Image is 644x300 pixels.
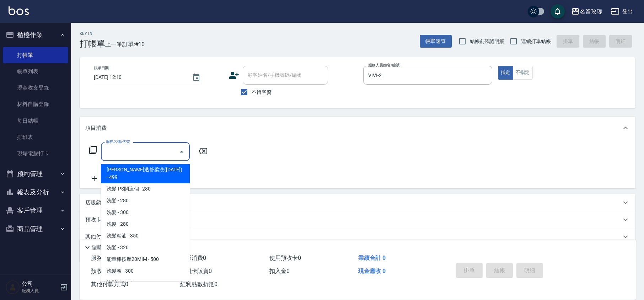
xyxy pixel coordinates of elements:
span: 業績合計 0 [358,255,386,261]
span: 結帳前確認明細 [470,38,505,45]
span: 服務消費 0 [91,255,117,261]
button: Choose date, selected date is 2025-09-13 [188,69,205,86]
button: 預約管理 [3,165,68,183]
button: 登出 [608,5,635,18]
button: Close [176,146,187,157]
span: 會員卡販賣 0 [180,268,212,274]
p: 隱藏業績明細 [92,244,124,251]
span: 洗髮卷 - 300 [101,265,190,277]
button: 商品管理 [3,220,68,238]
span: 店販消費 0 [180,255,206,261]
button: save [551,4,565,18]
img: Person [6,280,20,294]
span: 扣入金 0 [269,268,290,274]
span: 使用預收卡 0 [269,255,301,261]
a: 每日結帳 [3,113,68,129]
span: 洗髮-PS開這個 - 280 [101,183,190,195]
button: 不指定 [513,66,533,80]
button: 客戶管理 [3,201,68,220]
span: 預收卡販賣 0 [91,268,123,274]
div: 名留玫瑰 [580,7,602,16]
a: 現場電腦打卡 [3,145,68,162]
div: 其他付款方式 [80,228,635,245]
span: 洗髮 - 280 [101,195,190,207]
label: 服務名稱/代號 [106,139,130,144]
label: 帳單日期 [94,65,109,71]
p: 項目消費 [85,124,107,132]
button: 帳單速查 [420,35,452,48]
div: 預收卡販賣 [80,211,635,228]
h5: 公司 [22,280,58,288]
span: 洗髮卷 - 250 [101,277,190,289]
button: 報表及分析 [3,183,68,202]
p: 店販銷售 [85,199,107,207]
span: 能量棒按摩20MIM - 500 [101,253,190,265]
img: Logo [9,6,29,15]
a: 排班表 [3,129,68,145]
span: 不留客資 [252,89,272,96]
span: 上一筆訂單:#10 [105,40,145,49]
label: 服務人員姓名/編號 [368,63,399,68]
span: 洗髮 - 320 [101,242,190,253]
span: [PERSON_NAME]透舒柔洗([DATE]) - 499 [101,164,190,183]
div: 項目消費 [80,117,635,139]
span: 其他付款方式 0 [91,281,128,288]
span: 現金應收 0 [358,268,386,274]
p: 其他付款方式 [85,233,121,241]
button: 名留玫瑰 [568,4,605,19]
a: 帳單列表 [3,63,68,80]
span: 紅利點數折抵 0 [180,281,218,288]
span: 洗髮精油 - 350 [101,230,190,242]
h2: Key In [80,31,105,36]
p: 預收卡販賣 [85,216,112,224]
h3: 打帳單 [80,39,105,49]
span: 洗髮 - 300 [101,207,190,218]
a: 現金收支登錄 [3,80,68,96]
input: YYYY/MM/DD hh:mm [94,71,185,83]
a: 材料自購登錄 [3,96,68,112]
a: 打帳單 [3,47,68,63]
p: 服務人員 [22,288,58,294]
span: 洗髮 - 280 [101,218,190,230]
button: 櫃檯作業 [3,26,68,44]
span: 連續打單結帳 [521,38,551,45]
div: 店販銷售 [80,194,635,211]
button: 指定 [498,66,513,80]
